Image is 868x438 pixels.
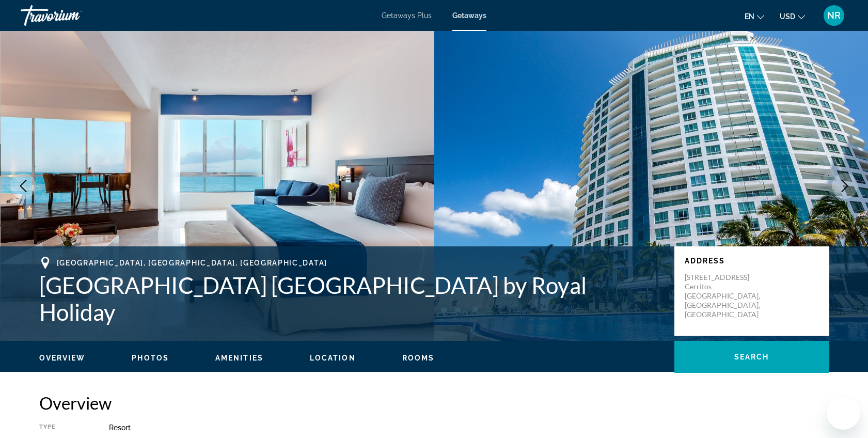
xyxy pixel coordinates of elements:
[685,257,819,265] p: Address
[10,173,36,199] button: Previous image
[109,424,829,432] div: Resort
[402,353,435,363] button: Rooms
[39,354,86,362] span: Overview
[820,5,847,26] button: User Menu
[745,9,764,24] button: Change language
[310,353,356,363] button: Location
[674,341,829,373] button: Search
[39,424,83,432] div: Type
[57,259,327,267] span: [GEOGRAPHIC_DATA], [GEOGRAPHIC_DATA], [GEOGRAPHIC_DATA]
[39,393,829,413] h2: Overview
[132,354,169,362] span: Photos
[402,354,435,362] span: Rooms
[39,272,664,325] h1: [GEOGRAPHIC_DATA] [GEOGRAPHIC_DATA] by Royal Holiday
[780,9,805,24] button: Change currency
[734,353,769,361] span: Search
[685,273,767,319] p: [STREET_ADDRESS] Cerritos [GEOGRAPHIC_DATA], [GEOGRAPHIC_DATA], [GEOGRAPHIC_DATA]
[310,354,356,362] span: Location
[215,354,263,362] span: Amenities
[215,353,263,363] button: Amenities
[832,173,858,199] button: Next image
[780,12,795,21] span: USD
[382,11,432,20] a: Getaways Plus
[452,11,486,20] a: Getaways
[132,353,169,363] button: Photos
[21,2,124,29] a: Travorium
[827,397,860,430] iframe: Button to launch messaging window
[39,353,86,363] button: Overview
[827,10,841,21] span: NR
[745,12,754,21] span: en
